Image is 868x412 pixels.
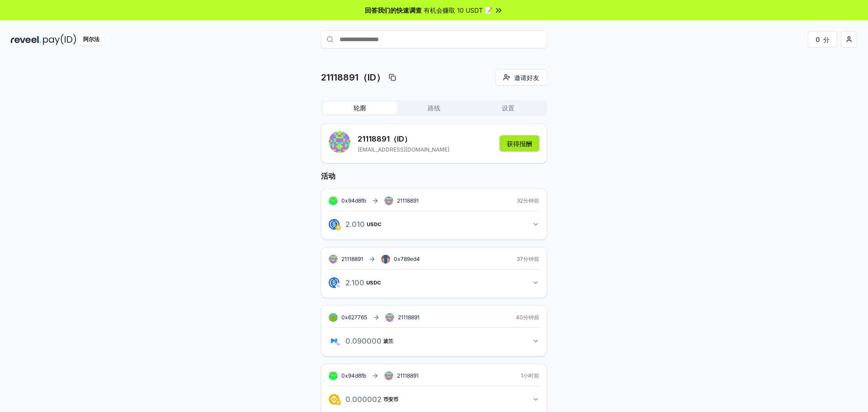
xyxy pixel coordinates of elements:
font: 21118891（ID） [321,72,385,83]
font: 路线 [428,104,440,112]
font: 21118891 [397,372,419,379]
button: 0分 [808,31,837,47]
font: （ID） [390,134,411,143]
font: 波兰 [383,338,393,344]
img: 揭示黑暗 [11,34,41,45]
font: 32分钟前 [517,197,539,204]
font: 获得报酬 [507,140,532,147]
button: 邀请好友 [495,69,547,85]
font: [EMAIL_ADDRESS][DOMAIN_NAME] [358,146,449,153]
font: 邀请好友 [514,74,539,81]
font: 21118891 [397,197,419,204]
font: 有机会赚取 10 USDT 📝 [424,6,492,14]
font: 0x94d8fb [341,372,366,379]
img: logo.png [329,336,340,346]
font: 0x94d8fb [341,197,366,204]
font: 1小时前 [521,372,539,379]
font: 0x789ed4 [394,256,420,262]
img: logo.png [335,341,341,347]
font: 轮廓 [354,104,366,112]
button: 2.100USDC [329,275,539,290]
img: logo.png [335,400,341,405]
font: 分 [823,36,830,43]
img: 付款编号 [43,34,76,45]
font: 回答我们的快速调查 [365,6,422,14]
font: 阿尔法 [83,36,99,43]
font: 设置 [502,104,514,112]
font: 21118891 [398,314,420,321]
img: logo.png [335,283,341,289]
button: 0.000002币安币 [329,392,539,407]
font: 37分钟前 [517,256,539,262]
img: logo.png [329,277,340,288]
font: 0 [816,36,820,43]
font: 40分钟前 [516,314,539,321]
img: logo.png [335,225,341,230]
font: 21118891 [358,134,390,143]
button: 0.090000波兰 [329,333,539,349]
img: logo.png [329,219,340,230]
button: 获得报酬 [500,135,539,152]
img: logo.png [329,394,340,405]
font: 活动 [321,171,335,180]
font: 21118891 [341,256,363,262]
font: 0x627765 [341,314,367,321]
button: 2.010USDC [329,217,539,232]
